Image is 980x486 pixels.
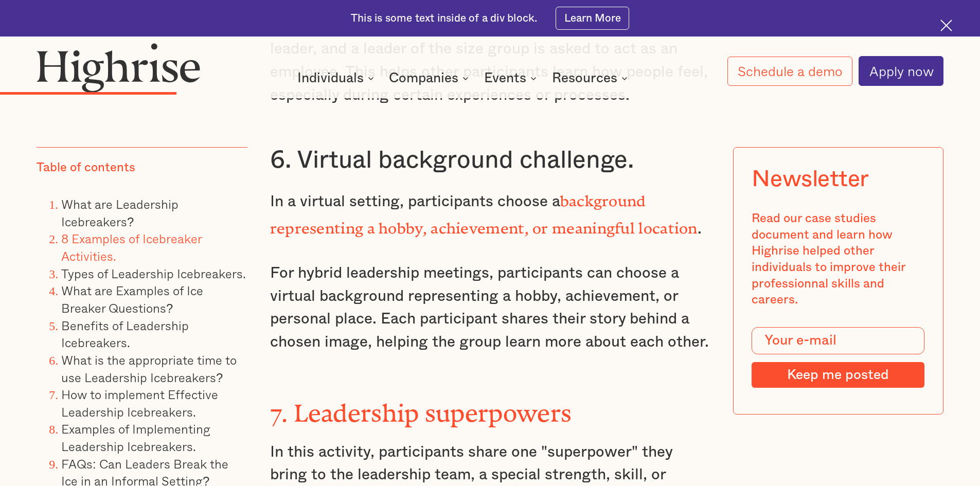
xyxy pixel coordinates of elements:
input: Keep me posted [752,362,924,388]
a: Examples of Implementing Leadership Icebreakers. [61,419,210,456]
div: Companies [389,72,458,84]
div: Individuals [297,72,377,84]
div: Events [484,72,526,84]
a: 8 Examples of Icebreaker Activities. [61,229,202,265]
div: Individuals [297,72,364,84]
a: What are Leadership Icebreakers? [61,194,179,231]
a: Benefits of Leadership Icebreakers. [61,316,189,352]
a: Types of Leadership Icebreakers. [61,264,246,283]
a: Learn More [556,7,629,30]
div: This is some text inside of a div block. [351,11,537,26]
div: Read our case studies document and learn how Highrise helped other individuals to improve their p... [752,211,924,309]
strong: background representing a hobby, achievement, or meaningful location [270,192,698,229]
img: Cross icon [940,20,952,31]
p: In a virtual setting, participants choose a . [270,186,710,240]
p: For hybrid leadership meetings, participants can choose a virtual background representing a hobby... [270,262,710,354]
div: Companies [389,72,472,84]
a: What are Examples of Ice Breaker Questions? [61,281,203,317]
img: Highrise logo [37,43,200,92]
a: What is the appropriate time to use Leadership Icebreakers? [61,350,237,387]
input: Your e-mail [752,327,924,355]
a: Schedule a demo [727,57,853,86]
a: Apply now [859,56,943,86]
strong: 7. Leadership superpowers [270,399,572,415]
div: Events [484,72,540,84]
div: Newsletter [752,166,869,192]
div: Resources [552,72,631,84]
div: Resources [552,72,617,84]
a: How to implement Effective Leadership Icebreakers. [61,385,218,421]
h3: 6. Virtual background challenge. [270,145,710,176]
form: Modal Form [752,327,924,388]
div: Table of contents [37,160,135,176]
